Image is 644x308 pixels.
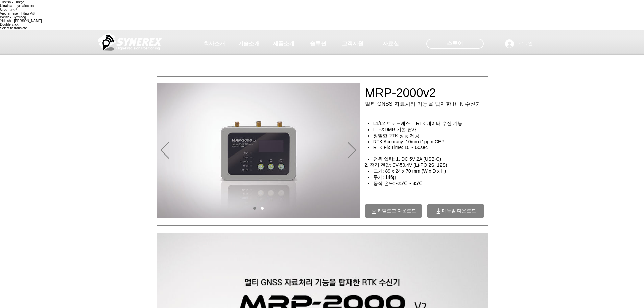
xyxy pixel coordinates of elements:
[426,39,484,49] div: 스토어
[238,40,260,47] span: 기술소개
[516,40,535,47] span: 로그인
[519,95,644,308] iframe: Wix Chat
[310,40,326,47] span: 솔루션
[373,156,441,162] span: 전원 입력: 1. DC 5V 2A (USB-C)
[373,181,422,186] span: 동작 온도: -25℃ ~ 85℃
[157,83,360,218] img: MRP2000v2_정면.jpg
[301,37,335,50] a: 솔루션
[261,207,264,210] a: 02
[442,208,476,214] span: 매뉴얼 다운로드
[383,40,399,47] span: 자료실
[157,83,360,218] div: 슬라이드쇼
[365,204,422,218] a: 카탈로그 다운로드
[267,37,301,50] a: 제품소개
[161,142,169,160] button: 이전
[373,139,445,144] span: RTK Accuracy: 10mm+1ppm CEP
[373,168,446,174] span: 크기: 89 x 24 x 70 mm (W x D x H)
[374,37,408,50] a: 자료실
[98,32,162,52] img: 씨너렉스_White_simbol_대지 1.png
[204,40,225,47] span: 회사소개
[447,40,463,47] span: 스토어
[273,40,294,47] span: 제품소개
[342,40,363,47] span: 고객지원
[373,133,420,138] span: 정밀한 RTK 성능 제공
[500,37,538,50] button: 로그인
[373,174,396,180] span: 무게: 146g
[251,207,266,210] nav: 슬라이드
[377,208,416,214] span: 카탈로그 다운로드
[232,37,266,50] a: 기술소개
[365,162,447,168] span: 2. 정격 전압: 9V-50.4V (Li-PO 2S~12S)
[197,37,231,50] a: 회사소개
[373,145,428,150] span: RTK Fix Time: 10 ~ 60sec
[253,207,256,210] a: 01
[427,204,484,218] a: 매뉴얼 다운로드
[348,142,356,160] button: 다음
[336,37,369,50] a: 고객지원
